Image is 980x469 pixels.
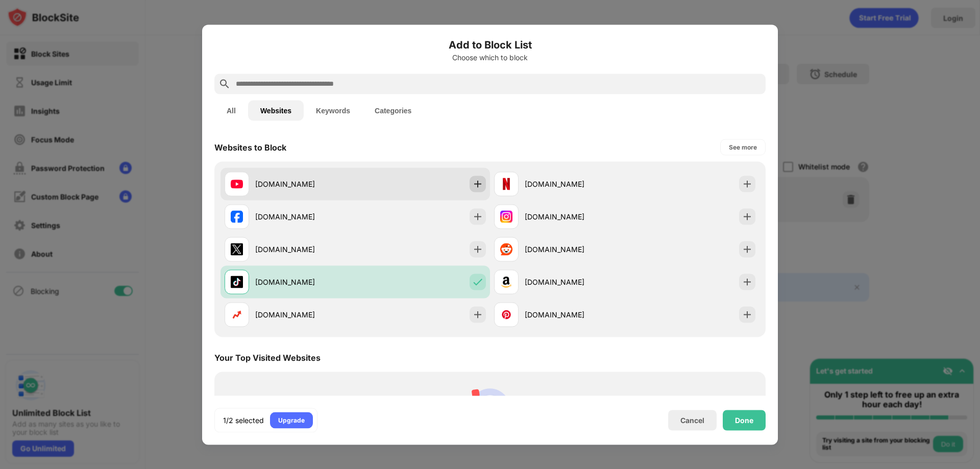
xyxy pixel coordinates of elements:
[525,211,625,222] div: [DOMAIN_NAME]
[525,244,625,255] div: [DOMAIN_NAME]
[500,308,512,320] img: favicons
[255,211,355,222] div: [DOMAIN_NAME]
[304,100,362,120] button: Keywords
[729,142,757,152] div: See more
[223,415,264,425] div: 1/2 selected
[525,277,625,287] div: [DOMAIN_NAME]
[255,179,355,189] div: [DOMAIN_NAME]
[278,415,305,425] div: Upgrade
[248,100,304,120] button: Websites
[255,277,355,287] div: [DOMAIN_NAME]
[214,142,286,152] div: Websites to Block
[231,276,243,288] img: favicons
[231,210,243,223] img: favicons
[735,416,753,424] div: Done
[218,78,231,90] img: search.svg
[231,243,243,255] img: favicons
[500,210,512,223] img: favicons
[525,179,625,189] div: [DOMAIN_NAME]
[465,384,514,433] img: personal-suggestions.svg
[255,244,355,255] div: [DOMAIN_NAME]
[214,100,248,120] button: All
[231,178,243,190] img: favicons
[214,352,321,362] div: Your Top Visited Websites
[500,276,512,288] img: favicons
[525,309,625,320] div: [DOMAIN_NAME]
[680,416,704,425] div: Cancel
[214,53,766,61] div: Choose which to block
[255,309,355,320] div: [DOMAIN_NAME]
[214,37,766,52] h6: Add to Block List
[500,243,512,255] img: favicons
[500,178,512,190] img: favicons
[231,308,243,320] img: favicons
[362,100,424,120] button: Categories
